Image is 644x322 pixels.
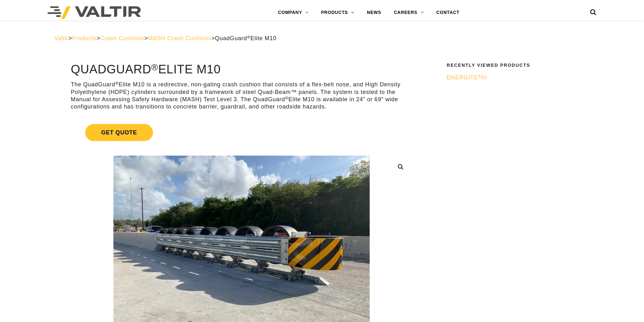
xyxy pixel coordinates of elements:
[447,63,585,68] h2: Recently Viewed Products
[285,96,289,101] sup: ®
[115,81,119,86] sup: ®
[360,6,387,19] a: NEWS
[447,74,585,81] a: ENERGITE®III
[387,6,430,19] a: CAREERS
[71,116,412,149] a: Get Quote
[151,62,158,72] sup: ®
[447,74,487,81] span: ENERGITE III
[71,63,412,76] h1: QuadGuard Elite M10
[54,35,68,41] a: Valtir
[54,35,590,42] div: > > > >
[71,81,412,111] p: The QuadGuard Elite M10 is a redirective, non-gating crash cushion that consists of a flex-belt n...
[72,35,97,41] a: Products
[100,35,144,41] a: Crash Cushions
[315,6,360,19] a: PRODUCTS
[48,6,141,19] img: Valtir
[478,74,481,79] sup: ®
[85,124,153,141] span: Get Quote
[148,35,211,41] a: MASH Crash Cushions
[272,6,315,19] a: COMPANY
[247,35,251,40] sup: ®
[430,6,466,19] a: CONTACT
[215,35,277,41] span: QuadGuard Elite M10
